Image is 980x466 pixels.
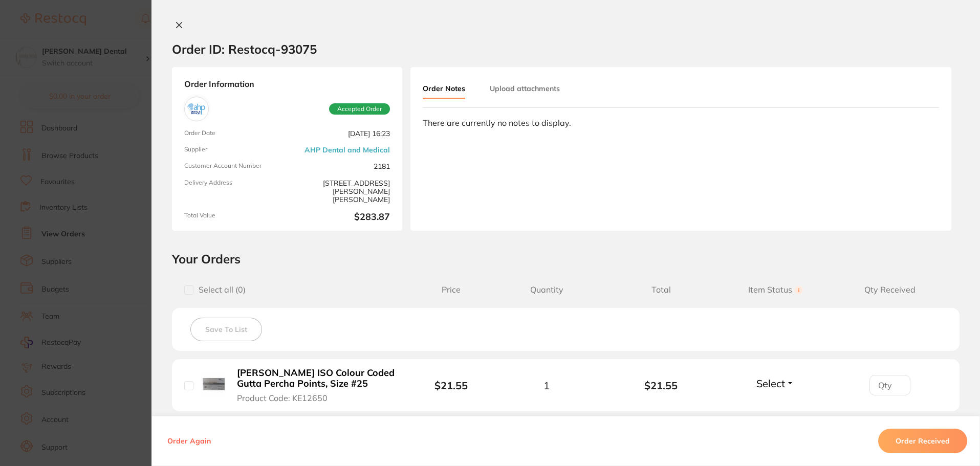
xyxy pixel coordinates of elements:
[434,379,468,392] b: $21.55
[184,79,390,88] strong: Order Information
[164,436,214,446] button: Order Again
[329,103,390,115] span: Accepted Order
[543,380,550,391] span: 1
[423,118,939,127] div: There are currently no notes to display.
[237,393,328,403] span: Product Code: KE12650
[878,429,967,453] button: Order Received
[604,285,718,295] span: Total
[291,129,390,138] span: [DATE] 16:23
[833,285,947,295] span: Qty Received
[184,212,283,223] span: Total Value
[489,285,604,295] span: Quantity
[234,367,398,403] button: [PERSON_NAME] ISO Colour Coded Gutta Percha Points, Size #25 Product Code: KE12650
[172,251,960,267] h2: Your Orders
[190,318,262,341] button: Save To List
[756,377,785,390] span: Select
[201,372,226,397] img: Kerr ISO Colour Coded Gutta Percha Points, Size #25
[237,368,395,389] b: [PERSON_NAME] ISO Colour Coded Gutta Percha Points, Size #25
[172,41,317,57] h2: Order ID: Restocq- 93075
[423,79,465,99] button: Order Notes
[184,129,283,138] span: Order Date
[413,285,489,295] span: Price
[187,99,206,119] img: AHP Dental and Medical
[490,79,560,98] button: Upload attachments
[291,179,390,204] span: [STREET_ADDRESS][PERSON_NAME][PERSON_NAME]
[718,285,833,295] span: Item Status
[184,179,283,204] span: Delivery Address
[184,146,283,154] span: Supplier
[291,162,390,170] span: 2181
[753,377,797,390] button: Select
[184,162,283,170] span: Customer Account Number
[304,146,390,154] a: AHP Dental and Medical
[193,285,246,295] span: Select all ( 0 )
[869,375,910,395] input: Qty
[604,380,718,391] b: $21.55
[291,212,390,223] b: $283.87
